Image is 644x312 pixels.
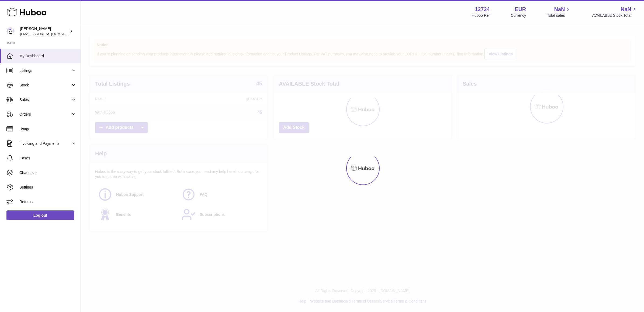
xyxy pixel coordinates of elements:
span: Settings [19,185,77,190]
span: Returns [19,199,77,204]
span: Orders [19,112,71,117]
span: AVAILABLE Stock Total [592,13,638,18]
span: NaN [621,6,631,13]
span: [EMAIL_ADDRESS][DOMAIN_NAME] [20,32,79,36]
a: NaN AVAILABLE Stock Total [592,6,638,18]
strong: 12724 [475,6,490,13]
strong: EUR [515,6,526,13]
div: Huboo Ref [472,13,490,18]
span: Channels [19,170,77,175]
span: Total sales [547,13,571,18]
span: Usage [19,126,77,132]
div: Currency [511,13,526,18]
span: Cases [19,156,77,161]
a: NaN Total sales [547,6,571,18]
a: Log out [6,210,74,220]
span: Sales [19,97,71,102]
span: NaN [554,6,565,13]
span: My Dashboard [19,53,77,59]
img: internalAdmin-12724@internal.huboo.com [6,27,15,35]
span: Listings [19,68,71,73]
span: Invoicing and Payments [19,141,71,146]
div: [PERSON_NAME] [20,26,68,36]
span: Stock [19,83,71,88]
